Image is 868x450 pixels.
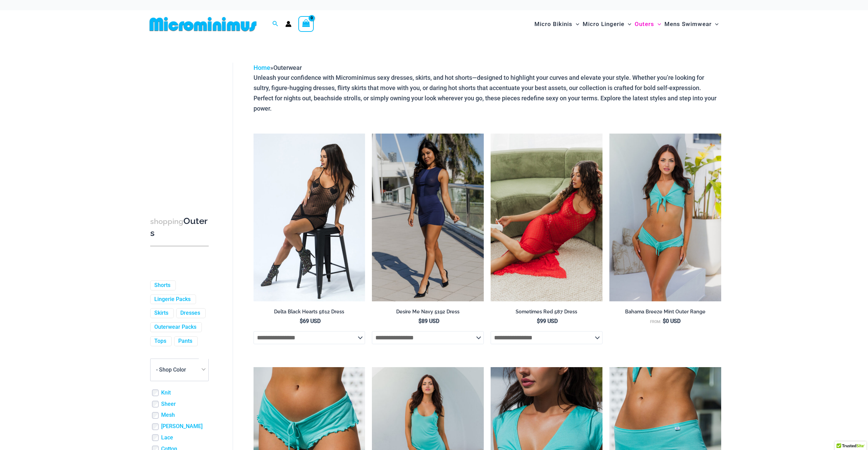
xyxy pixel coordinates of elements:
[532,13,722,36] nav: Site Navigation
[272,20,278,28] a: Search icon link
[609,134,721,301] a: Bahama Breeze Mint 9116 Crop Top 5119 Shorts 01v2Bahama Breeze Mint 9116 Crop Top 5119 Shorts 04v...
[147,16,259,32] img: MM SHOP LOGO FLAT
[572,15,579,33] span: Menu Toggle
[650,320,661,324] span: From:
[161,389,171,397] a: Knit
[654,15,661,33] span: Menu Toggle
[663,318,666,324] span: $
[161,412,175,419] a: Mesh
[254,64,302,71] span: »
[372,309,484,315] h2: Desire Me Navy 5192 Dress
[609,309,721,317] a: Bahama Breeze Mint Outer Range
[372,309,484,317] a: Desire Me Navy 5192 Dress
[254,64,270,71] a: Home
[254,309,365,315] h2: Delta Black Hearts 5612 Dress
[150,57,212,194] iframe: TrustedSite Certified
[418,318,439,324] bdi: 89 USD
[537,318,540,324] span: $
[285,21,292,27] a: Account icon link
[300,318,321,324] bdi: 69 USD
[537,318,558,324] bdi: 99 USD
[633,14,663,35] a: OutersMenu ToggleMenu Toggle
[161,423,203,430] a: [PERSON_NAME]
[583,15,624,33] span: Micro Lingerie
[273,64,302,71] span: Outerwear
[491,309,603,317] a: Sometimes Red 587 Dress
[154,282,170,289] a: Shorts
[154,296,191,303] a: Lingerie Packs
[418,318,422,324] span: $
[635,15,654,33] span: Outers
[150,359,209,381] span: - Shop Color
[491,309,603,315] h2: Sometimes Red 587 Dress
[664,15,712,33] span: Mens Swimwear
[533,14,581,35] a: Micro BikinisMenu ToggleMenu Toggle
[300,318,303,324] span: $
[178,338,192,345] a: Pants
[154,338,166,345] a: Tops
[663,318,681,324] bdi: 0 USD
[254,134,365,301] a: Delta Black Hearts 5612 Dress 05Delta Black Hearts 5612 Dress 04Delta Black Hearts 5612 Dress 04
[663,14,720,35] a: Mens SwimwearMenu ToggleMenu Toggle
[624,15,631,33] span: Menu Toggle
[180,310,200,317] a: Dresses
[491,134,603,301] a: Sometimes Red 587 Dress 10Sometimes Red 587 Dress 09Sometimes Red 587 Dress 09
[609,134,721,301] img: Bahama Breeze Mint 9116 Crop Top 5119 Shorts 01v2
[712,15,718,33] span: Menu Toggle
[161,401,176,408] a: Sheer
[254,309,365,317] a: Delta Black Hearts 5612 Dress
[156,366,186,373] span: - Shop Color
[372,134,484,301] img: Desire Me Navy 5192 Dress 11
[609,309,721,315] h2: Bahama Breeze Mint Outer Range
[151,359,208,381] span: - Shop Color
[154,324,196,331] a: Outerwear Packs
[161,434,173,441] a: Lace
[254,134,365,301] img: Delta Black Hearts 5612 Dress 05
[150,217,183,226] span: shopping
[150,215,209,239] h3: Outers
[581,14,633,35] a: Micro LingerieMenu ToggleMenu Toggle
[534,15,572,33] span: Micro Bikinis
[254,73,721,113] p: Unleash your confidence with Microminimus sexy dresses, skirts, and hot shorts—designed to highli...
[372,134,484,301] a: Desire Me Navy 5192 Dress 11Desire Me Navy 5192 Dress 09Desire Me Navy 5192 Dress 09
[298,16,314,32] a: View Shopping Cart, empty
[491,134,603,301] img: Sometimes Red 587 Dress 10
[154,310,168,317] a: Skirts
